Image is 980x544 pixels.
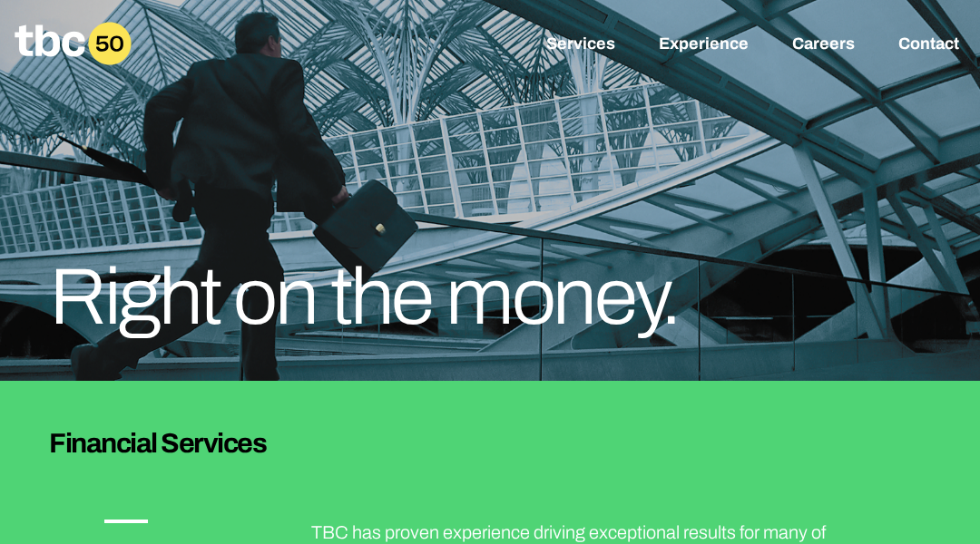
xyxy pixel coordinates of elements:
[546,34,615,56] a: Services
[49,257,746,337] h1: Right on the money.
[659,34,749,56] a: Experience
[898,34,959,56] a: Contact
[15,22,132,65] a: Homepage
[49,424,931,461] h3: Financial Services
[792,34,855,56] a: Careers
